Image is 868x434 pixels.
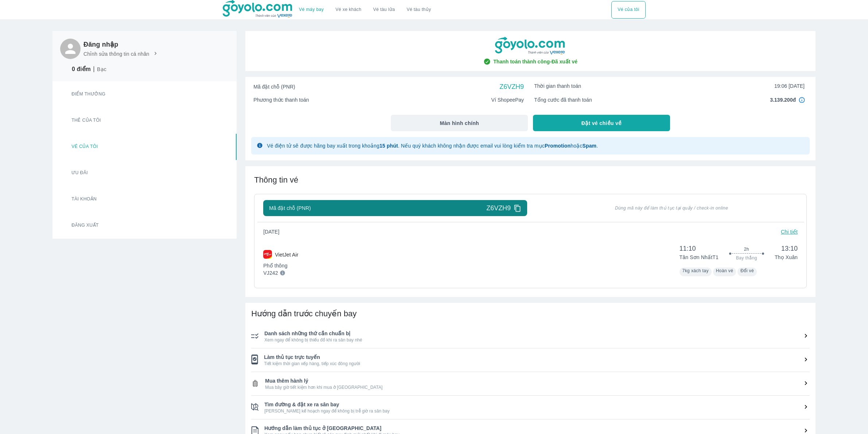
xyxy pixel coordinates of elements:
span: Thông tin vé [254,175,298,184]
img: account [61,195,69,204]
button: Vé tàu thủy [401,1,437,19]
p: VJ242 [263,269,278,277]
span: Dùng mã này để làm thủ tục tại quầy / check-in online [545,205,798,211]
strong: Promotion [545,143,571,149]
img: check-circle [483,58,491,65]
span: Đổi vé [740,268,754,273]
span: Tổng cước đã thanh toán [534,96,592,103]
img: in4 [799,97,805,103]
span: Thời gian thanh toán [534,82,581,90]
p: Bạc [97,66,106,73]
p: Thọ Xuân [775,254,798,261]
span: Tiết kiệm thời gian xếp hàng, tiếp xúc đông người [264,361,810,367]
span: Danh sách những thứ cần chuẩn bị [264,330,810,337]
span: 19:06 [DATE] [774,82,805,90]
span: Hoàn vé [716,268,733,273]
span: Màn hình chính [440,120,479,127]
span: Xem ngay để không bị thiếu đồ khi ra sân bay nhé [264,337,810,343]
span: Làm thủ tục trực tuyến [264,353,810,361]
span: Z6VZH9 [486,204,511,212]
span: 2h [744,246,749,252]
img: star [61,90,69,99]
span: [PERSON_NAME] kế hoạch ngay để không bị trễ giờ ra sân bay [264,408,810,414]
img: goyolo-logo [495,37,566,55]
span: Ví ShopeePay [491,96,524,103]
p: Phổ thông [263,262,298,269]
div: Card thong tin user [52,81,237,239]
h6: Đăng nhập [83,40,159,49]
button: Đặt vé chiều về [533,115,670,131]
span: Z6VZH9 [499,82,524,91]
button: Tài khoản [55,186,186,212]
a: Vé xe khách [335,7,361,12]
span: 3.139.200đ [770,96,796,103]
a: Vé tàu lửa [367,1,401,19]
span: 7kg xách tay [682,268,709,273]
span: Thanh toán thành công - Đã xuất vé [493,58,577,65]
p: 0 điểm [72,66,91,73]
div: choose transportation mode [611,1,645,19]
span: 11:10 [680,244,719,253]
img: star [60,65,69,74]
img: logout [61,221,69,230]
span: Mã đặt chỗ (PNR) [269,204,311,212]
img: ticket [61,142,69,151]
span: Phương thức thanh toán [253,96,309,103]
p: Tân Sơn Nhất T1 [680,254,719,261]
button: Thẻ của tôi [55,107,186,134]
span: Mã đặt chỗ (PNR) [253,83,295,90]
div: choose transportation mode [293,1,437,19]
span: Hướng dẫn làm thủ tục ở [GEOGRAPHIC_DATA] [264,425,810,432]
img: star [61,116,69,125]
p: Chỉnh sửa thông tin cá nhân [83,50,149,58]
strong: Spam [582,143,596,149]
button: Điểm thưởng [55,81,186,107]
img: ic_checklist [251,379,259,387]
span: Vé điện tử sẽ được hãng bay xuất trong khoảng . Nếu quý khách không nhận được email vui lòng kiểm... [267,143,598,149]
strong: 15 phút [379,143,398,149]
span: Đặt vé chiều về [581,120,622,127]
img: ic_checklist [251,333,258,339]
span: [DATE] [263,228,285,235]
button: Ưu đãi [55,160,186,186]
p: VietJet Air [275,251,298,258]
span: Bay thẳng [736,255,757,261]
img: ic_checklist [251,355,258,364]
button: Vé của tôi [611,1,645,19]
p: Chi tiết [781,228,798,235]
span: Mua thêm hành lý [265,377,810,384]
a: Vé máy bay [299,7,324,12]
span: Tìm đường & đặt xe ra sân bay [264,401,810,408]
img: glyph [257,143,262,148]
span: Hướng dẫn trước chuyến bay [251,309,357,318]
img: ic_checklist [251,403,258,411]
img: promotion [61,169,69,177]
button: Màn hình chính [391,115,528,131]
button: Vé của tôi [55,134,186,160]
span: Mua bây giờ tiết kiệm hơn khi mua ở [GEOGRAPHIC_DATA] [265,384,810,390]
button: Đăng xuất [55,212,186,239]
span: 13:10 [775,244,798,253]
